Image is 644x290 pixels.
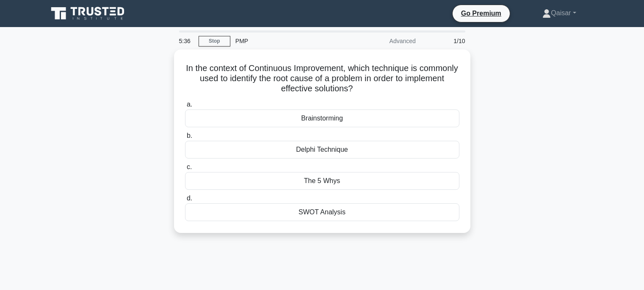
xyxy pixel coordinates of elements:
[522,5,596,22] a: Qaisar
[185,203,459,221] div: SWOT Analysis
[421,33,470,49] div: 1/10
[187,194,192,202] span: d.
[187,163,192,170] span: c.
[199,36,230,47] a: Stop
[174,33,199,49] div: 5:36
[185,109,459,127] div: Brainstorming
[185,141,459,159] div: Delphi Technique
[184,63,460,94] h5: In the context of Continuous Improvement, which technique is commonly used to identify the root c...
[230,33,347,49] div: PMP
[185,172,459,190] div: The 5 Whys
[187,101,192,108] span: a.
[347,33,421,49] div: Advanced
[456,8,506,19] a: Go Premium
[187,132,192,139] span: b.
